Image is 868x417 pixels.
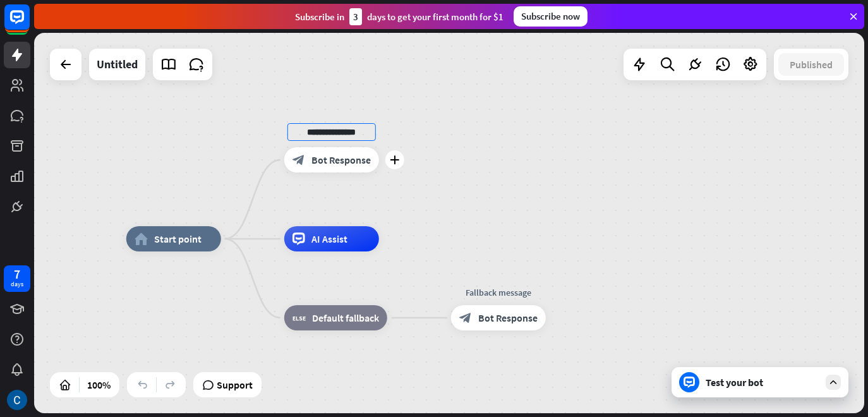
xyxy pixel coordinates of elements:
[14,269,20,280] div: 7
[292,311,306,324] i: block_fallback
[154,233,202,245] span: Start point
[706,376,819,389] div: Test your bot
[442,286,555,299] div: Fallback message
[312,311,379,324] span: Default fallback
[4,265,30,292] a: 7 days
[292,154,305,166] i: block_bot_response
[295,8,503,25] div: Subscribe in days to get your first month for $1
[10,5,48,43] button: Open LiveChat chat widget
[97,49,138,80] div: Untitled
[135,233,148,245] i: home_2
[83,375,114,395] div: 100%
[778,53,844,76] button: Published
[11,280,23,289] div: days
[217,375,253,395] span: Support
[478,311,538,324] span: Bot Response
[390,155,399,164] i: plus
[514,6,588,27] div: Subscribe now
[459,311,472,324] i: block_bot_response
[311,233,347,245] span: AI Assist
[311,154,371,166] span: Bot Response
[349,8,362,25] div: 3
